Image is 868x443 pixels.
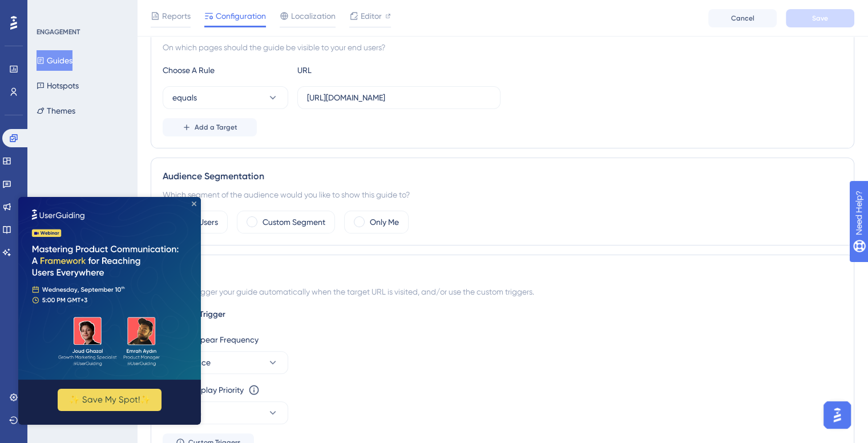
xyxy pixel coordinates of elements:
[370,215,399,229] label: Only Me
[786,9,854,27] button: Save
[163,86,288,109] button: equals
[263,215,325,229] label: Custom Segment
[37,27,80,37] div: ENGAGEMENT
[163,41,842,54] div: On which pages should the guide be visible to your end users?
[163,267,842,280] div: Trigger
[163,401,288,424] button: Medium
[820,398,854,432] iframe: UserGuiding AI Assistant Launcher
[163,170,842,183] div: Audience Segmentation
[172,91,197,104] span: equals
[708,9,777,27] button: Cancel
[37,100,75,121] button: Themes
[163,63,288,77] div: Choose A Rule
[291,9,336,23] span: Localization
[163,351,288,374] button: Only Once
[163,285,842,299] div: You can trigger your guide automatically when the target URL is visited, and/or use the custom tr...
[188,215,218,229] label: All Users
[163,188,842,202] div: Which segment of the audience would you like to show this guide to?
[307,91,491,104] input: yourwebsite.com/path
[162,9,191,23] span: Reports
[195,123,237,132] span: Add a Target
[39,192,143,214] button: ✨ Save My Spot!✨
[179,308,225,321] span: Auto-Trigger
[37,75,79,96] button: Hotspots
[297,63,423,77] div: URL
[37,50,72,71] button: Guides
[163,333,842,347] div: Set the Appear Frequency
[731,14,754,23] span: Cancel
[361,9,382,23] span: Editor
[163,118,257,136] button: Add a Target
[163,383,244,397] div: Set the Display Priority
[812,14,828,23] span: Save
[27,3,71,17] span: Need Help?
[173,5,178,9] div: Close Preview
[216,9,266,23] span: Configuration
